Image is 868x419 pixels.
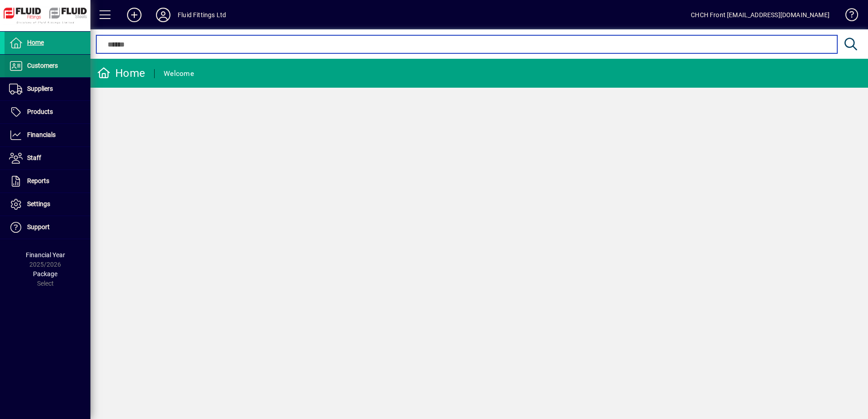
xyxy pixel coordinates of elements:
[691,8,830,22] div: CHCH Front [EMAIL_ADDRESS][DOMAIN_NAME]
[839,2,857,31] a: Knowledge Base
[27,154,41,161] span: Staff
[5,55,90,77] a: Customers
[149,7,178,23] button: Profile
[33,270,57,278] span: Package
[5,193,90,216] a: Settings
[27,131,56,138] span: Financials
[164,66,194,81] div: Welcome
[120,7,149,23] button: Add
[27,200,50,207] span: Settings
[27,39,44,46] span: Home
[27,108,53,115] span: Products
[26,251,65,259] span: Financial Year
[5,124,90,146] a: Financials
[5,170,90,193] a: Reports
[178,8,226,22] div: Fluid Fittings Ltd
[5,101,90,123] a: Products
[27,62,58,69] span: Customers
[27,85,53,92] span: Suppliers
[27,177,49,184] span: Reports
[5,216,90,239] a: Support
[5,78,90,100] a: Suppliers
[97,66,145,80] div: Home
[27,223,50,231] span: Support
[5,147,90,169] a: Staff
